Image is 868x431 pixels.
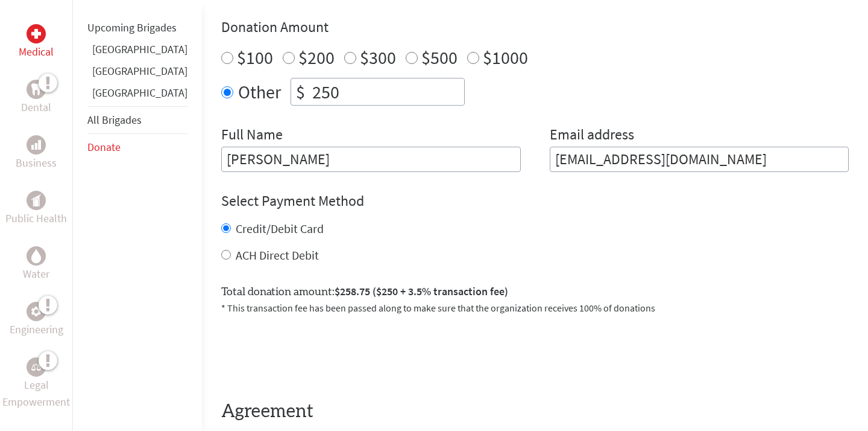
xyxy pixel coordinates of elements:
div: Engineering [27,302,46,321]
span: $258.75 ($250 + 3.5% transaction fee) [335,284,508,298]
img: Public Health [31,194,41,206]
h4: Agreement [221,401,849,423]
li: Guatemala [87,63,187,85]
label: Full Name [221,125,283,147]
a: MedicalMedical [19,24,54,60]
p: Public Health [5,210,67,227]
input: Your Email [550,147,849,172]
li: Donate [87,134,187,161]
div: Business [27,135,46,155]
a: Upcoming Brigades [87,21,177,34]
a: DentalDental [21,80,51,116]
a: Donate [87,140,121,154]
iframe: reCAPTCHA [221,330,404,377]
h4: Donation Amount [221,18,849,37]
p: Water [23,266,49,283]
label: ACH Direct Debit [236,247,319,263]
a: Legal EmpowermentLegal Empowerment [2,357,70,410]
li: Panama [87,85,187,106]
img: Engineering [31,307,41,316]
p: Dental [21,99,51,116]
p: Legal Empowerment [2,377,70,410]
div: Water [27,246,46,266]
li: Upcoming Brigades [87,14,187,41]
h4: Select Payment Method [221,191,849,211]
div: Public Health [27,191,46,210]
a: [GEOGRAPHIC_DATA] [92,86,187,100]
input: Enter Amount [310,78,464,105]
img: Legal Empowerment [31,363,41,371]
img: Medical [31,29,41,39]
label: Other [238,78,281,106]
a: All Brigades [87,113,142,127]
li: All Brigades [87,106,187,134]
input: Enter Full Name [221,147,521,172]
div: Dental [27,80,46,99]
a: EngineeringEngineering [10,302,63,338]
a: Public HealthPublic Health [5,191,67,227]
img: Water [31,249,41,263]
label: $100 [237,46,273,69]
a: BusinessBusiness [16,135,57,171]
label: $300 [360,46,396,69]
label: Credit/Debit Card [236,221,324,236]
a: [GEOGRAPHIC_DATA] [92,42,187,56]
a: WaterWater [23,246,49,283]
div: Medical [27,24,46,43]
p: Medical [19,43,54,60]
div: Legal Empowerment [27,357,46,377]
img: Dental [31,83,41,95]
a: [GEOGRAPHIC_DATA] [92,64,187,78]
label: Total donation amount: [221,283,508,301]
li: Ghana [87,41,187,63]
p: Engineering [10,321,63,338]
div: $ [291,78,310,105]
label: Email address [550,125,634,147]
label: $500 [421,46,458,69]
label: $200 [298,46,335,69]
p: * This transaction fee has been passed along to make sure that the organization receives 100% of ... [221,301,849,315]
label: $1000 [483,46,528,69]
p: Business [16,155,57,171]
img: Business [31,140,41,150]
